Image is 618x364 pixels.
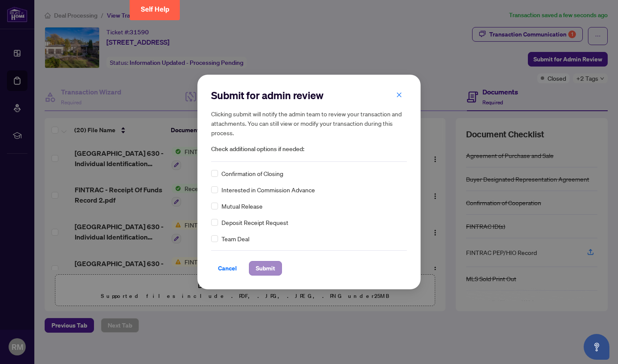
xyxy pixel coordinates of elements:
[221,234,249,243] span: Team Deal
[218,261,237,275] span: Cancel
[221,201,263,211] span: Mutual Release
[396,92,402,98] span: close
[249,261,282,276] button: Submit
[221,218,288,227] span: Deposit Receipt Request
[211,144,407,154] span: Check additional options if needed:
[584,334,609,360] button: Open asap
[211,261,244,276] button: Cancel
[211,109,407,137] h5: Clicking submit will notify the admin team to review your transaction and attachments. You can st...
[256,261,275,275] span: Submit
[221,185,315,194] span: Interested in Commission Advance
[221,169,283,178] span: Confirmation of Closing
[211,88,407,102] h2: Submit for admin review
[141,5,170,13] span: Self Help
